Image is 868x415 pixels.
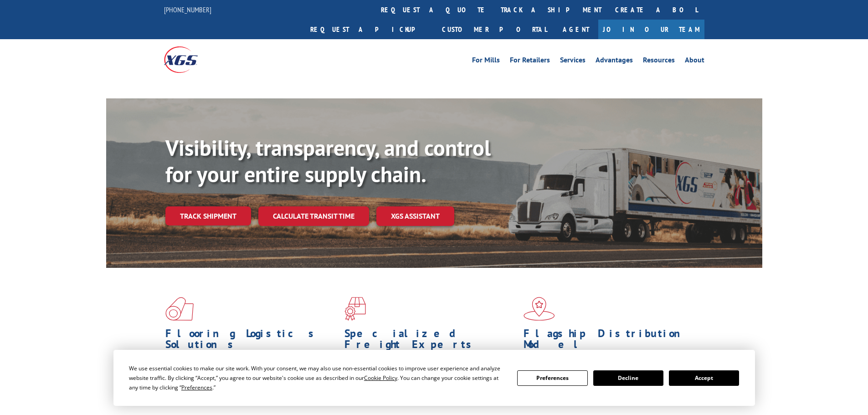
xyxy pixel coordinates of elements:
[435,20,554,39] a: Customer Portal
[596,56,633,67] a: Advantages
[113,350,755,406] div: Cookie Consent Prompt
[517,370,587,386] button: Preferences
[472,56,500,67] a: For Mills
[165,328,338,354] h1: Flooring Logistics Solutions
[165,297,194,321] img: xgs-icon-total-supply-chain-intelligence-red
[376,206,454,226] a: XGS ASSISTANT
[344,297,366,321] img: xgs-icon-focused-on-flooring-red
[303,20,435,39] a: Request a pickup
[669,370,739,386] button: Accept
[129,364,506,392] div: We use essential cookies to make our site work. With your consent, we may also use non-essential ...
[560,56,586,67] a: Services
[524,297,555,321] img: xgs-icon-flagship-distribution-model-red
[165,133,491,188] b: Visibility, transparency, and control for your entire supply chain.
[165,206,251,225] a: Track shipment
[164,5,211,14] a: [PHONE_NUMBER]
[593,370,663,386] button: Decline
[643,56,675,67] a: Resources
[554,20,598,39] a: Agent
[181,384,212,391] span: Preferences
[344,328,517,354] h1: Specialized Freight Experts
[524,328,696,354] h1: Flagship Distribution Model
[364,374,397,382] span: Cookie Policy
[510,56,550,67] a: For Retailers
[685,56,704,67] a: About
[258,206,369,226] a: Calculate transit time
[598,20,704,39] a: Join Our Team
